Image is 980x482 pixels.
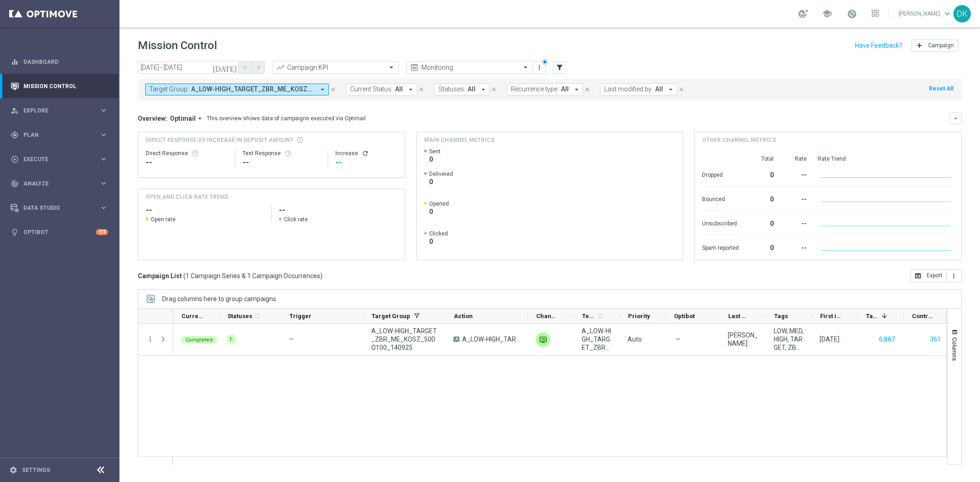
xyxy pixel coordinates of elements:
[10,204,108,212] div: Data Studio keyboard_arrow_right
[750,240,774,254] div: 0
[728,331,758,347] div: Dawid Kubek
[10,107,108,114] div: person_search Explore keyboard_arrow_right
[429,148,441,155] span: Sent
[23,220,96,244] a: Optibot
[898,7,953,21] a: [PERSON_NAME]keyboard_arrow_down
[162,295,276,303] div: Row Groups
[429,200,449,207] span: Opened
[454,313,473,319] span: Action
[9,466,17,474] i: settings
[242,64,249,71] i: arrow_back
[151,216,176,223] span: Open rate
[10,83,108,90] button: Mission Control
[99,155,108,163] i: keyboard_arrow_right
[11,220,108,244] div: Optibot
[329,84,337,95] button: close
[10,156,108,163] button: play_circle_outline Execute keyboard_arrow_right
[468,85,476,93] span: All
[350,85,393,93] span: Current Status:
[145,84,329,95] button: Target Group: A_LOW-HIGH_TARGET_ZBR_ME_KOSZ_50DO100_140925 arrow_drop_down
[146,335,154,343] button: more_vert
[22,467,50,473] a: Settings
[11,155,19,163] i: play_circle_outline
[462,335,520,343] span: A_LOW-HIGH_TARGET_ZBR_ME_KOSZ_50DO100_140925
[11,179,99,188] div: Analyze
[491,86,497,93] i: close
[910,272,962,279] multiple-options-button: Export to CSV
[272,61,399,74] ng-select: Campaign KPI
[162,295,276,303] span: Drag columns here to group campaigns
[146,205,264,216] h2: --
[99,203,108,212] i: keyboard_arrow_right
[785,191,807,206] div: --
[149,85,189,93] span: Target Group:
[11,131,99,139] div: Plan
[23,74,108,98] a: Mission Control
[535,62,544,73] button: more_vert
[191,85,315,93] span: A_LOW-HIGH_TARGET_ZBR_ME_KOSZ_50DO100_140925
[96,229,108,235] div: +10
[181,335,217,344] colored-tag: Completed
[23,205,99,211] span: Data Studio
[820,313,842,319] span: First in Range
[774,313,788,319] span: Tags
[600,84,677,95] button: Last modified by: All arrow_drop_down
[866,313,878,319] span: Targeted Customers
[604,85,653,93] span: Last modified by:
[820,335,839,343] div: 14 Sep 2025, Sunday
[916,42,923,49] i: add
[243,150,320,157] div: Test Response
[213,63,238,72] i: [DATE]
[453,336,459,342] span: A
[406,61,533,74] ng-select: Monitoring
[289,336,294,343] span: —
[542,59,548,65] div: There are unsaved changes
[320,272,323,280] span: )
[728,313,750,319] span: Last Modified By
[818,155,954,163] div: Rate Trend
[785,240,807,254] div: --
[23,50,108,74] a: Dashboard
[207,114,366,123] div: This overview shows data of campaigns executed via Optimail
[11,50,108,74] div: Dashboard
[330,86,336,93] i: close
[252,61,265,74] button: arrow_forward
[417,84,425,95] button: close
[582,327,612,352] span: A_LOW-HIGH_TARGET_ZBR_ME_KOSZ_50DO100_140925
[23,108,99,113] span: Explore
[276,63,285,72] i: trending_up
[181,313,204,319] span: Current Status
[429,230,448,237] span: Clicked
[429,207,449,216] span: 0
[23,157,99,162] span: Execute
[11,179,19,188] i: track_changes
[702,240,739,254] div: Spam reported
[227,335,235,343] div: 1
[186,337,213,343] span: Completed
[10,180,108,187] button: track_changes Analyze keyboard_arrow_right
[928,84,954,94] button: Reset All
[479,85,487,94] i: arrow_drop_down
[536,64,543,71] i: more_vert
[138,61,239,74] input: Select date range
[702,167,739,181] div: Dropped
[254,312,261,319] i: refresh
[507,84,583,95] button: Recurrence type: All arrow_drop_down
[11,106,99,115] div: Explore
[490,84,498,95] button: close
[655,85,663,93] span: All
[243,157,320,168] div: --
[362,150,369,157] button: refresh
[750,155,774,163] div: Total
[774,327,804,352] span: LOW, MED, HIGH, TARGET, ZBR, A
[675,335,680,343] span: —
[138,114,167,123] h3: Overview:
[910,269,946,282] button: open_in_browser Export
[11,74,108,98] div: Mission Control
[785,215,807,230] div: --
[186,272,320,280] span: 1 Campaign Series & 1 Campaign Occurrences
